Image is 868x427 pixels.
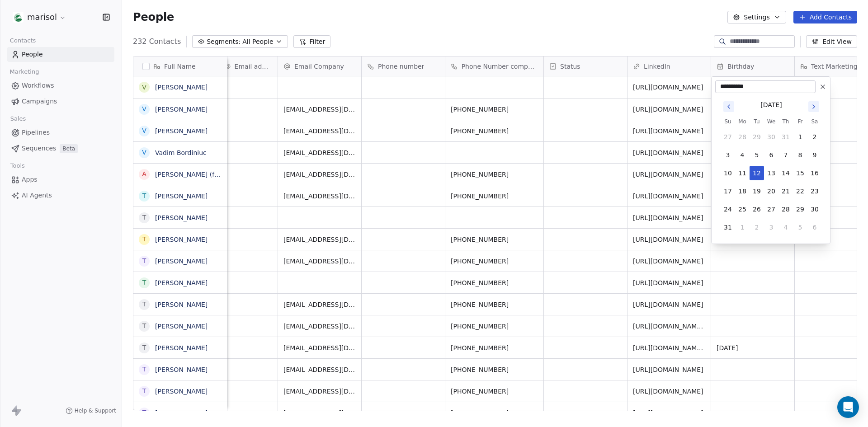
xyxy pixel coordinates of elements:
button: 23 [807,184,822,198]
button: 14 [778,166,793,180]
button: 10 [721,166,735,180]
div: [DATE] [760,100,782,110]
button: 24 [721,202,735,216]
button: 27 [764,202,778,216]
button: 21 [778,184,793,198]
button: 3 [721,148,735,162]
button: 2 [807,130,822,144]
button: Go to next month [807,100,820,113]
button: 7 [778,148,793,162]
button: 17 [721,184,735,198]
th: Friday [793,117,807,126]
button: 1 [735,220,750,235]
th: Tuesday [750,117,764,126]
button: 31 [778,130,793,144]
button: 20 [764,184,778,198]
button: 19 [750,184,764,198]
button: 22 [793,184,807,198]
button: 9 [807,148,822,162]
button: 30 [807,202,822,216]
button: 11 [735,166,750,180]
button: Go to previous month [722,100,735,113]
button: 30 [764,130,778,144]
button: 5 [750,148,764,162]
button: 13 [764,166,778,180]
button: 3 [764,220,778,235]
button: 18 [735,184,750,198]
button: 16 [807,166,822,180]
button: 29 [750,130,764,144]
button: 4 [778,220,793,235]
button: 4 [735,148,750,162]
button: 12 [750,166,764,180]
th: Thursday [778,117,793,126]
th: Monday [735,117,750,126]
th: Wednesday [764,117,778,126]
button: 28 [778,202,793,216]
button: 8 [793,148,807,162]
button: 28 [735,130,750,144]
button: 15 [793,166,807,180]
button: 27 [721,130,735,144]
th: Saturday [807,117,822,126]
button: 6 [764,148,778,162]
button: 6 [807,220,822,235]
button: 1 [793,130,807,144]
button: 5 [793,220,807,235]
th: Sunday [721,117,735,126]
button: 29 [793,202,807,216]
button: 2 [750,220,764,235]
button: 31 [721,220,735,235]
button: 26 [750,202,764,216]
button: 25 [735,202,750,216]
